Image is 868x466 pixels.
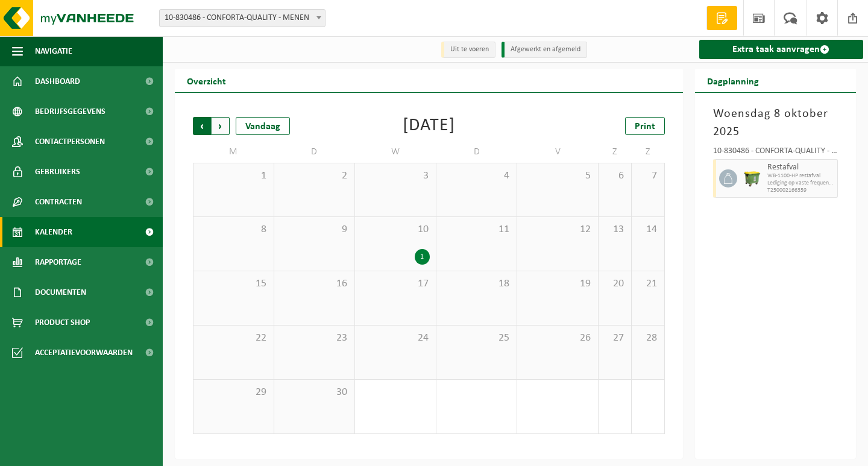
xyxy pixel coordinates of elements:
span: 14 [638,223,658,236]
a: Extra taak aanvragen [699,40,864,59]
span: 11 [442,223,511,236]
li: Uit te voeren [441,42,495,58]
span: 30 [280,386,349,399]
span: Contactpersonen [35,127,105,157]
div: 10-830486 - CONFORTA-QUALITY - MENEN [713,147,838,159]
span: WB-1100-HP restafval [767,172,835,180]
span: 22 [200,332,268,345]
td: D [436,141,518,163]
span: 9 [280,223,349,236]
span: 20 [605,277,625,291]
span: Navigatie [35,36,72,66]
span: Product Shop [35,307,90,338]
span: 19 [523,277,592,291]
span: Kalender [35,217,72,247]
span: T250002166359 [767,187,835,194]
span: 29 [200,386,268,399]
span: 3 [361,169,430,183]
span: Contracten [35,187,82,217]
span: 2 [280,169,349,183]
a: Print [625,117,665,135]
h2: Dagplanning [695,69,771,92]
div: Vandaag [236,117,290,135]
span: 4 [442,169,511,183]
span: 10-830486 - CONFORTA-QUALITY - MENEN [160,10,325,27]
span: 25 [442,332,511,345]
span: 27 [605,332,625,345]
td: Z [632,141,665,163]
span: 21 [638,277,658,291]
img: WB-1100-HPE-GN-50 [743,169,761,187]
span: 1 [200,169,268,183]
span: Print [635,122,655,131]
td: W [355,141,436,163]
span: Acceptatievoorwaarden [35,338,133,368]
td: M [193,141,274,163]
span: 8 [200,223,268,236]
span: 26 [523,332,592,345]
span: Dashboard [35,66,80,96]
span: 12 [523,223,592,236]
td: Z [599,141,632,163]
h2: Overzicht [175,69,238,92]
span: 23 [280,332,349,345]
span: 17 [361,277,430,291]
span: 15 [200,277,268,291]
td: V [517,141,599,163]
span: 24 [361,332,430,345]
span: 16 [280,277,349,291]
span: 28 [638,332,658,345]
span: 7 [638,169,658,183]
span: Bedrijfsgegevens [35,96,105,127]
span: 18 [442,277,511,291]
span: 10-830486 - CONFORTA-QUALITY - MENEN [159,9,325,27]
span: Rapportage [35,247,81,277]
div: 1 [415,249,430,265]
span: Restafval [767,163,835,172]
span: Gebruikers [35,157,80,187]
span: 10 [361,223,430,236]
span: Vorige [193,117,211,135]
span: 13 [605,223,625,236]
span: 6 [605,169,625,183]
span: 5 [523,169,592,183]
span: Documenten [35,277,86,307]
div: [DATE] [403,117,455,135]
span: Lediging op vaste frequentie [767,180,835,187]
span: Volgende [212,117,230,135]
h3: Woensdag 8 oktober 2025 [713,105,838,141]
li: Afgewerkt en afgemeld [502,42,587,58]
td: D [274,141,356,163]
